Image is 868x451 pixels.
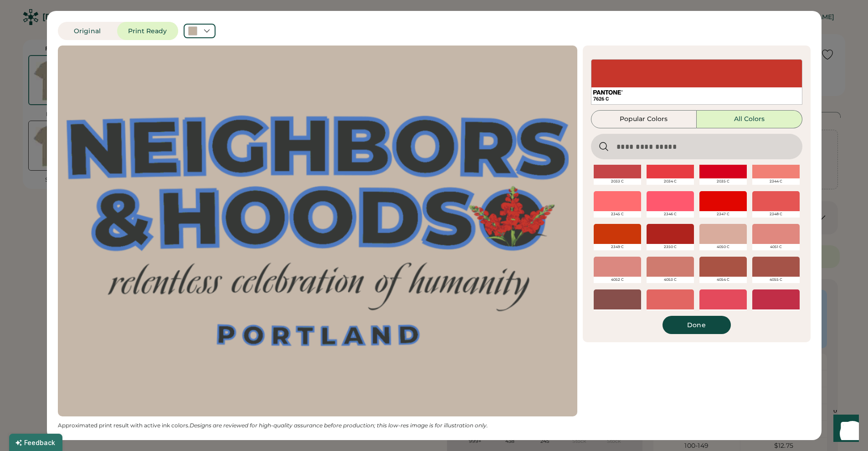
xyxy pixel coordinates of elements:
div: 2034 C [647,178,694,185]
em: Designs are reviewed for high-quality assurance before production; this low-res image is for illu... [190,422,488,429]
div: Approximated print result with active ink colors. [58,422,577,429]
div: 2347 C [699,211,747,218]
iframe: Front Chat [825,410,864,449]
div: 4057 C [647,309,694,316]
div: 4050 C [699,244,747,250]
div: 2344 C [752,178,800,185]
div: 4053 C [647,277,694,283]
div: 2346 C [647,211,694,218]
button: Popular Colors [591,110,697,128]
div: 2345 C [594,211,641,218]
div: 2035 C [699,178,747,185]
div: 4052 C [594,277,641,283]
div: 4054 C [699,277,747,283]
div: 4051 C [752,244,800,250]
img: 1024px-Pantone_logo.svg.png [593,90,623,95]
div: 4059 C [752,309,800,316]
button: All Colors [697,110,802,128]
div: 2350 C [647,244,694,250]
div: 4056 C [594,309,641,316]
div: 4058 C [699,309,747,316]
button: Print Ready [117,22,178,40]
button: Done [663,316,731,334]
div: 2348 C [752,211,800,218]
div: 7626 C [593,96,800,102]
div: 2033 C [594,178,641,185]
div: 4055 C [752,277,800,283]
button: Original [58,22,117,40]
div: 2349 C [594,244,641,250]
